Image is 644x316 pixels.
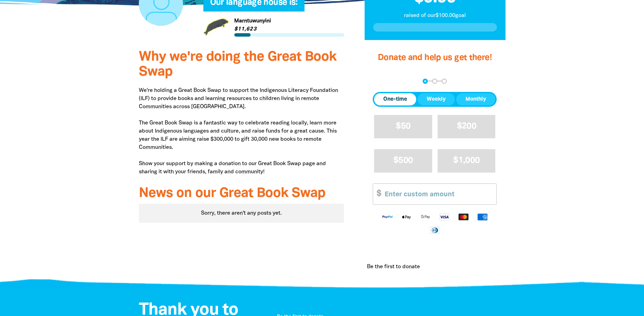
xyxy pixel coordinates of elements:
img: Visa logo [435,213,454,221]
span: $ [373,184,381,204]
div: Donation stream [364,255,505,279]
button: Navigate to step 2 of 3 to enter your details [432,79,437,84]
p: We're holding a Great Book Swap to support the Indigenous Literacy Foundation (ILF) to provide bo... [139,86,344,176]
div: Paginated content [139,204,344,223]
img: Paypal logo [378,213,397,221]
button: Navigate to step 3 of 3 to enter your payment details [442,79,447,84]
div: Donation frequency [373,92,497,107]
div: Available payment methods [373,208,497,239]
button: $200 [438,115,496,138]
span: $1,000 [453,157,480,164]
span: $500 [393,157,413,164]
h3: News on our Great Book Swap [139,186,344,201]
div: Sorry, there aren't any posts yet. [139,204,344,223]
span: Donate and help us get there! [378,54,492,62]
button: $50 [374,115,432,138]
img: Mastercard logo [454,213,473,221]
button: $500 [374,149,432,173]
button: Navigate to step 1 of 3 to enter your donation amount [423,79,428,84]
h6: My Team [203,5,344,9]
img: Apple Pay logo [397,213,416,221]
span: Why we're doing the Great Book Swap [139,51,336,78]
img: Diners Club logo [425,226,444,234]
span: Monthly [465,95,486,103]
span: One-time [383,95,407,103]
img: American Express logo [473,213,492,221]
img: Google Pay logo [416,213,435,221]
span: Weekly [427,95,446,103]
button: Monthly [456,93,495,105]
span: $50 [396,122,410,130]
button: Weekly [418,93,455,105]
button: $1,000 [438,149,496,173]
p: Be the first to donate [367,263,420,271]
p: raised of our $100.00 goal [373,12,497,20]
button: One-time [374,93,416,105]
input: Enter custom amount [380,184,496,204]
span: $200 [457,122,476,130]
